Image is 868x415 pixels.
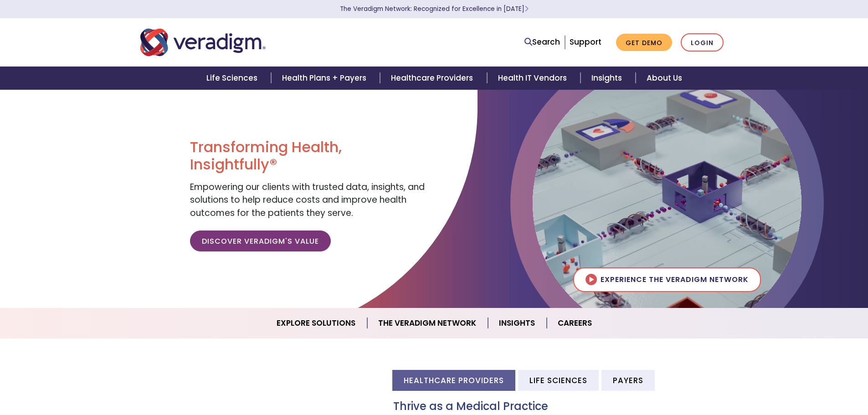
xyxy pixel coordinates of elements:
[380,67,487,90] a: Healthcare Providers
[393,400,728,413] h3: Thrive as a Medical Practice
[190,138,427,174] h1: Transforming Health, Insightfully®
[266,312,367,335] a: Explore Solutions
[190,231,331,251] a: Discover Veradigm's Value
[195,67,271,90] a: Life Sciences
[392,370,515,390] li: Healthcare Providers
[340,5,529,13] a: The Veradigm Network: Recognized for Excellence in [DATE]Learn More
[681,33,724,52] a: Login
[190,181,425,219] span: Empowering our clients with trusted data, insights, and solutions to help reduce costs and improv...
[547,312,603,335] a: Careers
[601,370,655,390] li: Payers
[271,67,380,90] a: Health Plans + Payers
[487,67,580,90] a: Health IT Vendors
[488,312,547,335] a: Insights
[367,312,488,335] a: The Veradigm Network
[570,36,601,47] a: Support
[636,67,693,90] a: About Us
[140,27,266,57] img: Veradigm logo
[580,67,636,90] a: Insights
[524,36,560,48] a: Search
[616,34,672,51] a: Get Demo
[524,5,529,13] span: Learn More
[518,370,599,390] li: Life Sciences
